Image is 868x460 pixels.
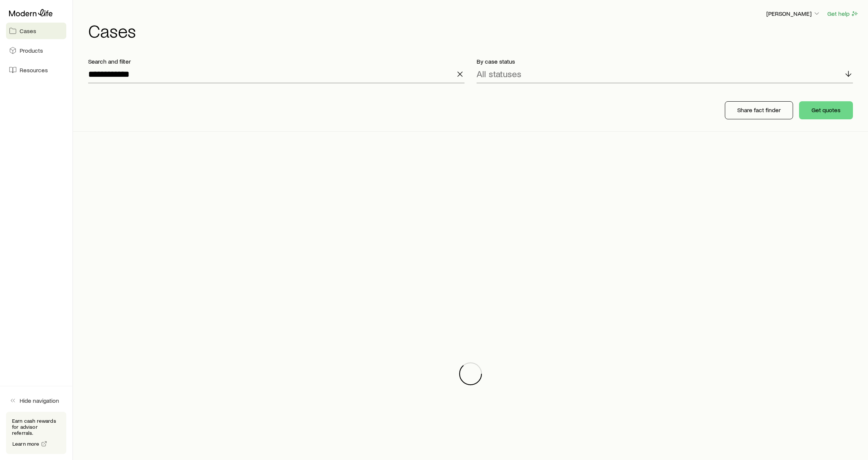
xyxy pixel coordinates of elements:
span: Products [20,47,43,54]
p: [PERSON_NAME] [766,10,821,17]
a: Resources [6,62,66,78]
a: Cases [6,23,66,39]
p: All statuses [477,69,521,79]
button: Hide navigation [6,392,66,409]
a: Products [6,42,66,59]
p: By case status [477,58,853,65]
h1: Cases [88,21,859,40]
p: Share fact finder [737,106,781,114]
button: Share fact finder [725,101,793,119]
span: Hide navigation [20,397,59,404]
span: Learn more [12,441,40,446]
button: [PERSON_NAME] [766,9,821,18]
button: Get help [827,9,859,18]
p: Earn cash rewards for advisor referrals. [12,418,60,436]
span: Cases [20,27,36,35]
p: Search and filter [88,58,465,65]
span: Resources [20,66,48,74]
button: Get quotes [799,101,853,119]
div: Earn cash rewards for advisor referrals.Learn more [6,412,66,454]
